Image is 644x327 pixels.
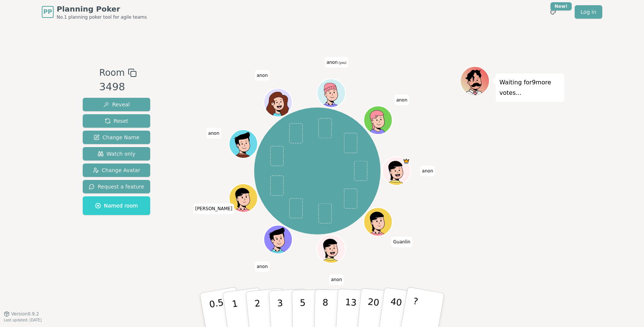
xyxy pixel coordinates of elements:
[402,158,410,165] span: anon is the host
[57,14,147,20] span: No.1 planning poker tool for agile teams
[420,166,435,176] span: Click to change your name
[42,4,147,20] a: PPPlanning PokerNo.1 planning poker tool for agile teams
[99,80,136,95] div: 3498
[94,134,139,141] span: Change Name
[93,166,141,174] span: Change Avatar
[83,196,150,215] button: Named room
[193,203,234,214] span: Click to change your name
[83,114,150,128] button: Reset
[329,274,344,285] span: Click to change your name
[255,261,270,272] span: Click to change your name
[318,80,344,106] button: Click to change your avatar
[338,61,347,64] span: (you)
[103,101,130,108] span: Reveal
[83,163,150,177] button: Change Avatar
[255,70,270,81] span: Click to change your name
[95,202,138,209] span: Named room
[57,4,147,14] span: Planning Poker
[4,318,42,322] span: Last updated: [DATE]
[394,95,409,105] span: Click to change your name
[83,180,150,193] button: Request a feature
[206,128,221,138] span: Click to change your name
[105,117,128,125] span: Reset
[43,7,52,16] span: PP
[83,147,150,161] button: Watch only
[546,5,560,19] button: New!
[99,66,124,80] span: Room
[550,2,572,10] div: New!
[325,57,348,67] span: Click to change your name
[391,237,412,247] span: Click to change your name
[499,77,561,98] p: Waiting for 9 more votes...
[83,131,150,144] button: Change Name
[575,5,602,19] a: Log in
[98,150,136,158] span: Watch only
[4,311,39,317] button: Version0.9.2
[11,311,39,317] span: Version 0.9.2
[83,98,150,111] button: Reveal
[89,183,144,190] span: Request a feature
